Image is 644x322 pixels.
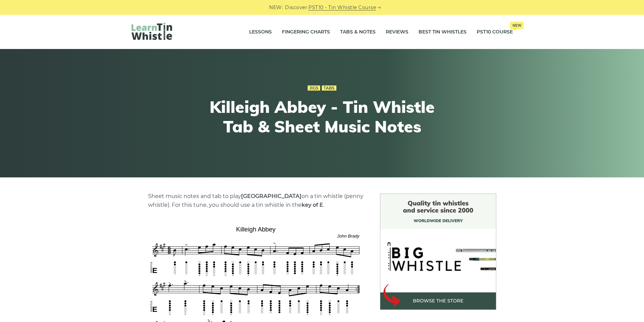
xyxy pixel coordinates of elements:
[308,85,320,91] a: Jigs
[198,97,447,136] h1: Killeigh Abbey - Tin Whistle Tab & Sheet Music Notes
[241,193,302,199] strong: [GEOGRAPHIC_DATA]
[249,24,272,41] a: Lessons
[148,192,364,209] p: Sheet music notes and tab to play on a tin whistle (penny whistle). For this tune, you should use...
[477,24,513,41] a: PST10 CourseNew
[302,202,323,208] strong: key of E
[132,23,172,40] img: LearnTinWhistle.com
[380,194,496,310] img: BigWhistle Tin Whistle Store
[510,22,524,29] span: New
[282,24,330,41] a: Fingering Charts
[340,24,376,41] a: Tabs & Notes
[322,85,336,91] a: Tabs
[386,24,408,41] a: Reviews
[419,24,467,41] a: Best Tin Whistles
